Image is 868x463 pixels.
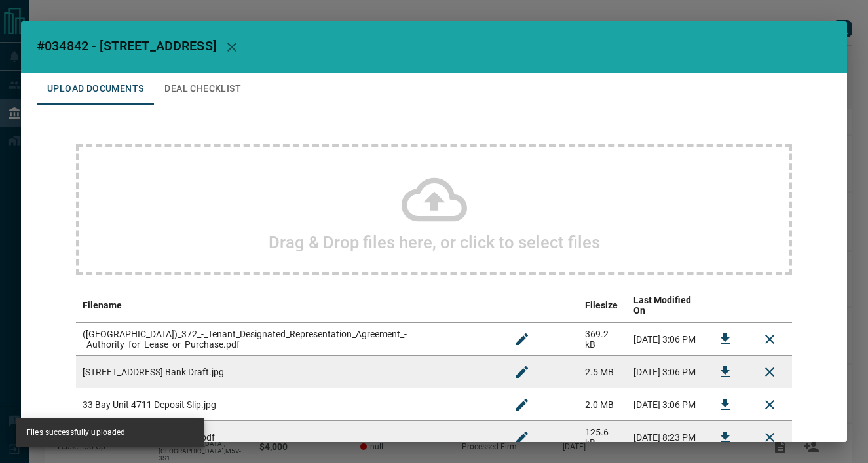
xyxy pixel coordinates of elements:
td: [STREET_ADDRESS] - Invoice.pdf [76,421,500,454]
td: ([GEOGRAPHIC_DATA])_372_-_Tenant_Designated_Representation_Agreement_-_Authority_for_Lease_or_Pur... [76,323,500,356]
td: [DATE] 3:06 PM [627,356,703,388]
td: 2.5 MB [578,356,627,388]
td: [DATE] 3:06 PM [627,323,703,356]
button: Rename [506,389,538,420]
button: Download [709,422,741,453]
th: edit column [500,288,578,323]
td: [DATE] 3:06 PM [627,388,703,421]
button: Rename [506,324,538,355]
button: Rename [506,356,538,388]
button: Remove File [754,389,785,420]
span: #034842 - [STREET_ADDRESS] [37,38,216,54]
th: download action column [703,288,747,323]
th: Filesize [578,288,627,323]
button: Rename [506,422,538,453]
div: Drag & Drop files here, or click to select files [76,144,792,275]
button: Download [709,389,741,420]
td: 2.0 MB [578,388,627,421]
button: Upload Documents [37,73,154,105]
td: 33 Bay Unit 4711 Deposit Slip.jpg [76,388,500,421]
h2: Drag & Drop files here, or click to select files [269,232,600,252]
td: [DATE] 8:23 PM [627,421,703,454]
button: Remove File [754,324,785,355]
button: Download [709,324,741,355]
th: Filename [76,288,500,323]
button: Download [709,356,741,388]
td: 125.6 kB [578,421,627,454]
td: 369.2 kB [578,323,627,356]
div: Files successfully uploaded [26,422,125,443]
th: Last Modified On [627,288,703,323]
button: Deal Checklist [154,73,252,105]
th: delete file action column [747,288,792,323]
button: Remove File [754,356,785,388]
button: Remove File [754,422,785,453]
td: [STREET_ADDRESS] Bank Draft.jpg [76,356,500,388]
